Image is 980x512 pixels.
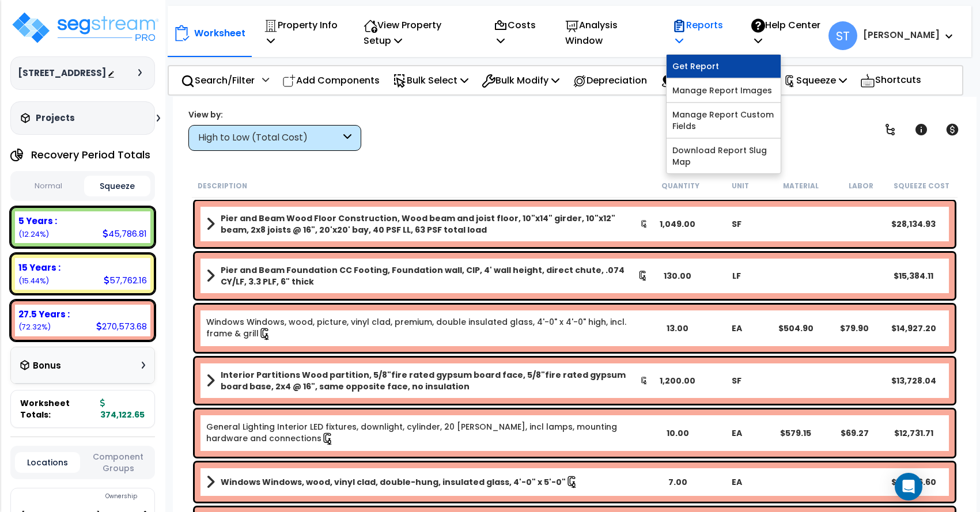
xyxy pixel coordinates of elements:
[18,229,49,239] small: (12.24%)
[894,181,949,191] small: Squeeze Cost
[198,131,340,145] div: High to Low (Total Cost)
[660,73,770,88] p: Map Components
[667,55,781,78] a: Get Report
[18,215,57,227] b: 5 Years :
[783,181,819,191] small: Material
[20,397,96,420] span: Worksheet Totals:
[732,181,749,191] small: Unit
[707,323,766,334] div: EA
[206,264,648,287] a: Assembly Title
[751,17,822,48] p: Help Center
[221,476,566,488] b: Windows Windows, wood, vinyl clad, double-hung, insulated glass, 4'-0" x 5'-0"
[648,427,707,439] div: 10.00
[33,361,61,371] h3: Bonus
[36,112,75,124] h3: Projects
[766,427,825,439] div: $579.15
[648,218,707,230] div: 1,049.00
[10,10,160,45] img: logo_pro_r.png
[707,218,766,230] div: SF
[103,227,147,240] div: 45,786.81
[15,176,81,196] button: Normal
[18,322,51,332] small: (72.32%)
[96,320,147,332] div: 270,573.68
[276,67,386,94] div: Add Components
[884,270,943,282] div: $15,384.11
[667,139,781,173] a: Download Report Slug Map
[86,450,151,475] button: Component Groups
[188,109,361,120] div: View by:
[221,264,638,287] b: Pier and Beam Foundation CC Footing, Foundation wall, CIP, 4' wall height, direct chute, .074 CY/...
[566,67,653,94] div: Depreciation
[884,427,943,439] div: $12,731.71
[766,323,825,334] div: $504.90
[667,103,781,138] a: Manage Report Custom Fields
[364,17,469,48] p: View Property Setup
[884,218,943,230] div: $28,134.93
[198,181,247,191] small: Description
[648,476,707,488] div: 7.00
[15,452,80,473] button: Locations
[264,17,339,48] p: Property Info
[884,476,943,488] div: $10,256.60
[206,213,648,236] a: Assembly Title
[194,25,245,41] p: Worksheet
[18,261,60,274] b: 15 Years :
[393,73,468,88] p: Bulk Select
[34,490,154,503] div: Ownership
[565,17,648,48] p: Analysis Window
[221,213,640,236] b: Pier and Beam Wood Floor Construction, Wood beam and joist floor, 10"x14" girder, 10"x12" beam, 2...
[707,375,766,386] div: SF
[707,476,766,488] div: EA
[206,421,648,445] a: Individual Item
[884,375,943,386] div: $13,728.04
[825,323,884,334] div: $79.90
[206,474,648,490] a: Assembly Title
[648,270,707,282] div: 130.00
[221,369,640,392] b: Interior Partitions Wood partition, 5/8"fire rated gypsum board face, 5/8"fire rated gypsum board...
[494,17,540,48] p: Costs
[181,73,255,88] p: Search/Filter
[18,308,70,320] b: 27.5 Years :
[206,369,648,392] a: Assembly Title
[854,66,928,94] div: Shortcuts
[707,270,766,282] div: LF
[849,181,873,191] small: Labor
[884,323,943,334] div: $14,927.20
[863,29,940,41] b: [PERSON_NAME]
[825,427,884,439] div: $69.27
[828,21,857,50] span: ST
[100,397,145,420] b: 374,122.65
[104,274,147,286] div: 57,762.16
[667,79,781,102] a: Manage Report Images
[895,473,922,500] div: Open Intercom Messenger
[672,17,727,48] p: Reports
[648,323,707,334] div: 13.00
[282,73,380,88] p: Add Components
[648,375,707,386] div: 1,200.00
[784,73,847,88] p: Squeeze
[661,181,699,191] small: Quantity
[707,427,766,439] div: EA
[31,149,150,161] h4: Recovery Period Totals
[18,67,106,79] h3: [STREET_ADDRESS]
[206,316,648,340] a: Individual Item
[18,276,49,286] small: (15.44%)
[482,73,559,88] p: Bulk Modify
[84,176,150,196] button: Squeeze
[573,73,647,88] p: Depreciation
[860,72,921,89] p: Shortcuts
